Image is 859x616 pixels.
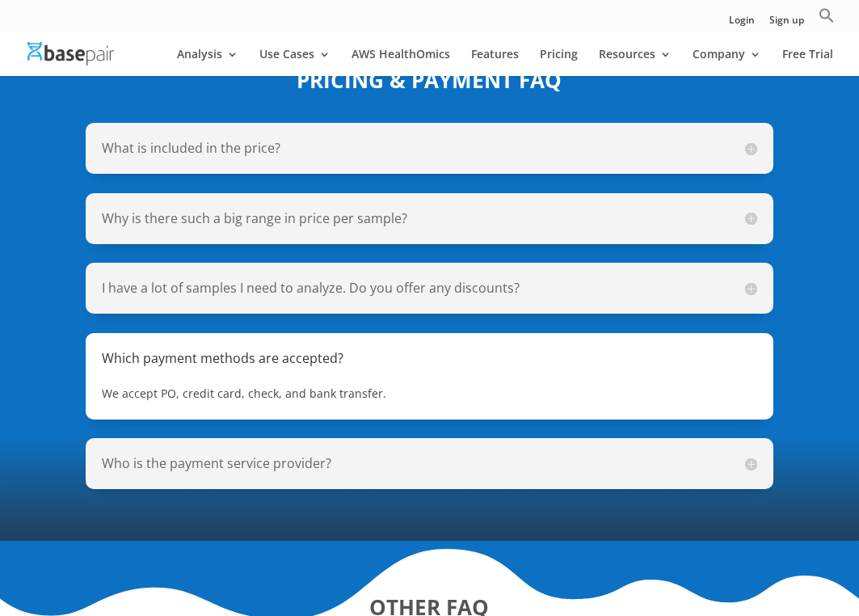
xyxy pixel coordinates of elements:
h5: Why is there such a big range in price per sample? [102,209,756,228]
a: Company [693,49,761,76]
a: Sign up [769,15,804,32]
a: Use Cases [259,49,331,76]
svg: Search [819,7,835,23]
a: Pricing [540,49,578,76]
img: Basepair [27,42,114,65]
h5: Which payment methods are accepted? [102,349,756,368]
h5: What is included in the price? [102,139,756,158]
a: Login [729,15,755,32]
a: Features [471,49,519,76]
strong: PRICING & PAYMENT FAQ [297,65,562,95]
a: Resources [599,49,672,76]
h5: Who is the payment service provider? [102,454,756,473]
a: Analysis [177,49,238,76]
a: Search Icon Link [819,7,835,32]
a: Free Trial [782,49,833,76]
h5: I have a lot of samples I need to analyze. Do you offer any discounts? [102,279,756,297]
span: We accept PO, credit card, check, and bank transfer. [102,386,386,401]
a: AWS HealthOmics [352,49,450,76]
